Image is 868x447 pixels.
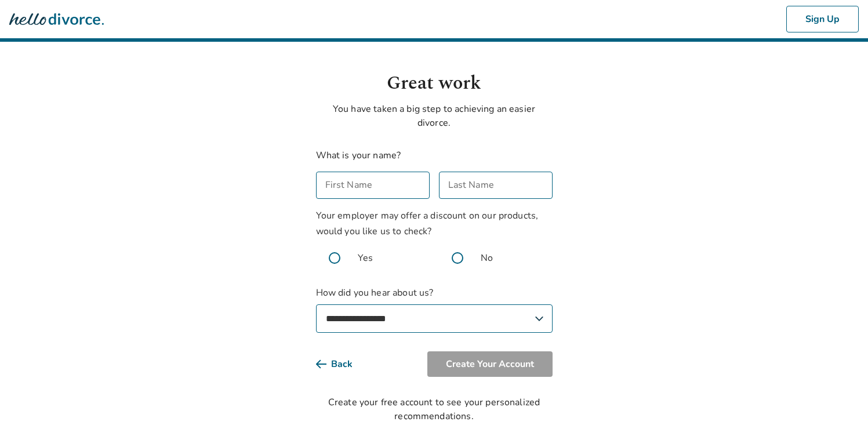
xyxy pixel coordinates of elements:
[481,251,493,265] span: No
[316,149,401,162] label: What is your name?
[786,6,859,32] button: Sign Up
[427,351,553,377] button: Create Your Account
[316,286,553,333] label: How did you hear about us?
[316,70,553,97] h1: Great work
[316,102,553,130] p: You have taken a big step to achieving an easier divorce.
[316,304,553,333] select: How did you hear about us?
[810,391,868,447] iframe: Chat Widget
[316,209,539,238] span: Your employer may offer a discount on our products, would you like us to check?
[316,395,553,423] div: Create your free account to see your personalized recommendations.
[316,351,371,377] button: Back
[358,251,373,265] span: Yes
